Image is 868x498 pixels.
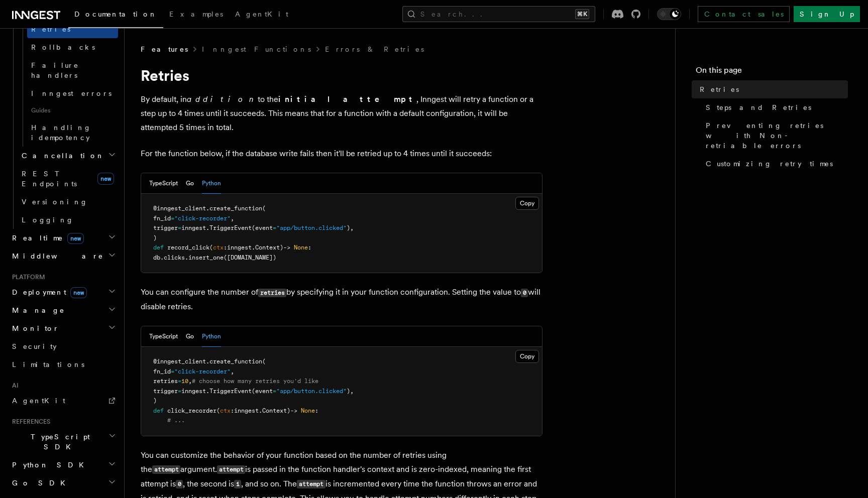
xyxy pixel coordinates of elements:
[22,216,74,224] span: Logging
[209,224,252,231] span: TriggerEvent
[347,224,354,231] span: ),
[167,244,209,251] span: record_click
[8,474,118,492] button: Go SDK
[700,84,739,94] span: Retries
[186,326,194,347] button: Go
[12,342,57,350] span: Security
[8,460,90,470] span: Python SDK
[153,224,178,231] span: trigger
[141,66,542,84] h1: Retries
[213,244,224,251] span: ctx
[31,61,79,79] span: Failure handlers
[702,155,848,173] a: Customizing retry times
[278,94,416,104] strong: initial attempt
[141,285,542,314] p: You can configure the number of by specifying it in your function configuration. Setting the valu...
[27,102,118,118] span: Guides
[152,465,180,474] code: attempt
[97,173,114,185] span: new
[515,350,539,363] button: Copy
[160,254,164,261] span: .
[149,326,178,347] button: TypeScript
[216,407,220,414] span: (
[67,233,84,244] span: new
[174,368,231,375] span: "click-recorder"
[181,388,209,395] span: inngest.
[74,10,157,18] span: Documentation
[8,432,108,452] span: TypeScript SDK
[657,8,681,20] button: Toggle dark mode
[702,98,848,116] a: Steps and Retries
[273,388,276,395] span: =
[206,205,209,212] span: .
[224,244,227,251] span: :
[347,388,354,395] span: ),
[174,215,231,222] span: "click-recorder"
[290,407,297,414] span: ->
[308,244,311,251] span: :
[171,368,174,375] span: =
[255,244,283,251] span: Context)
[185,254,188,261] span: .
[575,9,589,19] kbd: ⌘K
[227,244,252,251] span: inngest
[31,43,95,51] span: Rollbacks
[70,287,87,298] span: new
[698,6,790,22] a: Contact sales
[209,244,213,251] span: (
[186,173,194,194] button: Go
[202,173,221,194] button: Python
[702,116,848,155] a: Preventing retries with Non-retriable errors
[153,378,178,385] span: retries
[696,64,848,80] h4: On this page
[8,323,59,333] span: Monitor
[206,358,209,365] span: .
[229,3,294,27] a: AgentKit
[231,368,234,375] span: ,
[8,273,45,281] span: Platform
[515,197,539,210] button: Copy
[181,224,209,231] span: inngest.
[235,10,288,18] span: AgentKit
[202,326,221,347] button: Python
[252,244,255,251] span: .
[315,407,318,414] span: :
[8,229,118,247] button: Realtimenew
[8,233,84,243] span: Realtime
[8,247,118,265] button: Middleware
[273,224,276,231] span: =
[706,120,848,151] span: Preventing retries with Non-retriable errors
[8,478,71,488] span: Go SDK
[8,287,87,297] span: Deployment
[209,205,262,212] span: create_function
[217,465,245,474] code: attempt
[297,480,325,488] code: attempt
[153,368,171,375] span: fn_id
[8,301,118,319] button: Manage
[231,407,234,414] span: :
[262,407,290,414] span: Context)
[12,360,84,368] span: Limitations
[153,397,157,404] span: )
[18,2,118,147] div: Errors & Retries
[178,388,181,395] span: =
[153,244,164,251] span: def
[8,319,118,337] button: Monitor
[149,173,178,194] button: TypeScript
[171,215,174,222] span: =
[224,254,276,261] span: ([DOMAIN_NAME])
[153,234,157,241] span: )
[8,337,118,355] a: Security
[259,407,262,414] span: .
[794,6,860,22] a: Sign Up
[68,3,163,28] a: Documentation
[22,198,88,206] span: Versioning
[167,407,216,414] span: click_recorder
[8,392,118,410] a: AgentKit
[252,224,273,231] span: (event
[18,193,118,211] a: Versioning
[31,123,91,142] span: Handling idempotency
[178,378,181,385] span: =
[8,355,118,374] a: Limitations
[167,417,185,424] span: # ...
[325,44,424,54] a: Errors & Retries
